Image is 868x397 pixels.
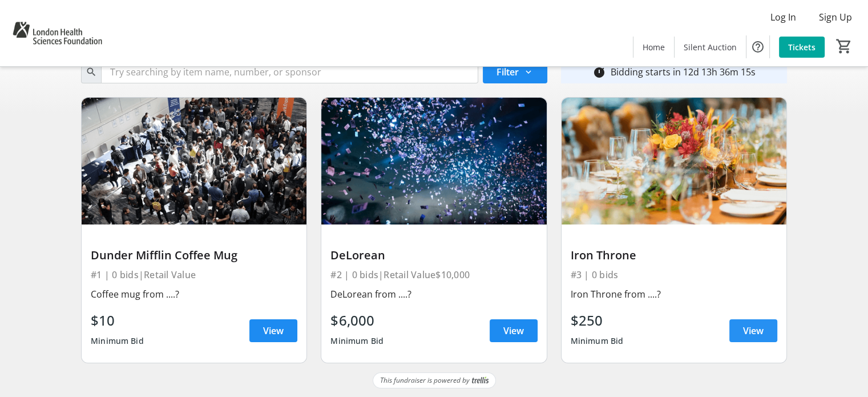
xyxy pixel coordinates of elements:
[788,41,815,53] span: Tickets
[571,267,777,283] div: #3 | 0 bids
[263,324,284,338] span: View
[684,41,737,53] span: Silent Auction
[592,65,606,79] mat-icon: timer_outline
[571,310,624,331] div: $250
[571,331,624,351] div: Minimum Bid
[643,41,665,53] span: Home
[496,65,519,79] span: Filter
[7,5,108,62] img: London Health Sciences Foundation's Logo
[330,331,383,351] div: Minimum Bid
[743,324,764,338] span: View
[761,8,805,26] button: Log In
[249,319,297,342] a: View
[562,98,786,224] img: Iron Throne
[675,37,746,58] a: Silent Auction
[330,267,537,283] div: #2 | 0 bids | Retail Value $10,000
[330,287,537,301] div: DeLorean from ....?
[834,36,854,57] button: Cart
[472,376,488,384] img: Trellis Logo
[490,319,538,342] a: View
[611,65,756,79] div: Bidding starts in 12d 13h 36m 15s
[746,35,769,58] button: Help
[91,287,297,301] div: Coffee mug from ....?
[729,319,777,342] a: View
[330,310,383,331] div: $6,000
[380,375,470,386] span: This fundraiser is powered by
[330,248,537,262] div: DeLorean
[321,98,546,224] img: DeLorean
[101,61,478,83] input: Try searching by item name, number, or sponsor
[503,324,524,338] span: View
[483,61,547,83] button: Filter
[82,98,306,224] img: Dunder Mifflin Coffee Mug
[779,37,825,58] a: Tickets
[770,10,796,24] span: Log In
[810,8,861,26] button: Sign Up
[819,10,852,24] span: Sign Up
[91,310,144,331] div: $10
[571,248,777,262] div: Iron Throne
[633,37,674,58] a: Home
[571,287,777,301] div: Iron Throne from ....?
[91,248,297,262] div: Dunder Mifflin Coffee Mug
[91,331,144,351] div: Minimum Bid
[91,267,297,283] div: #1 | 0 bids | Retail Value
